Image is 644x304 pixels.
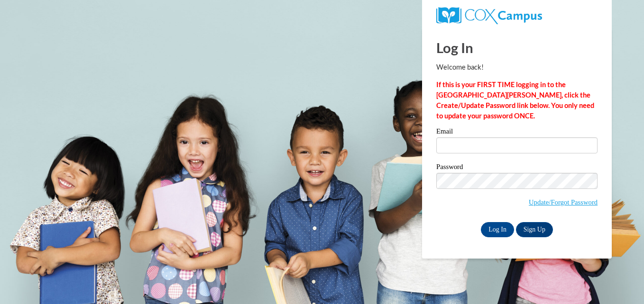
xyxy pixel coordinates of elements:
[436,38,598,57] h1: Log In
[481,222,514,237] input: Log In
[436,7,542,24] img: COX Campus
[529,198,598,206] a: Update/Forgot Password
[436,11,542,19] a: COX Campus
[436,128,598,137] label: Email
[436,62,598,72] p: Welcome back!
[436,80,594,120] strong: If this is your FIRST TIME logging in to the [GEOGRAPHIC_DATA][PERSON_NAME], click the Create/Upd...
[436,163,598,173] label: Password
[516,222,553,237] a: Sign Up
